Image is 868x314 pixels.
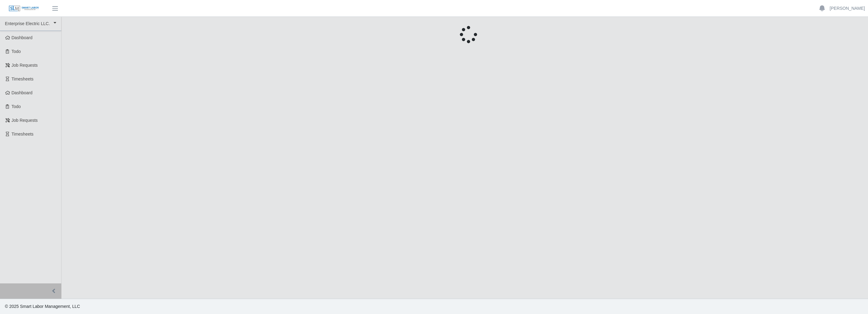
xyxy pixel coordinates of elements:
[12,118,38,123] span: Job Requests
[12,90,33,95] span: Dashboard
[12,132,34,136] span: Timesheets
[12,77,34,81] span: Timesheets
[12,35,33,40] span: Dashboard
[9,5,39,12] img: SLM Logo
[12,63,38,68] span: Job Requests
[5,304,80,309] span: © 2025 Smart Labor Management, LLC
[12,104,21,109] span: Todo
[830,5,865,12] a: [PERSON_NAME]
[12,49,21,54] span: Todo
